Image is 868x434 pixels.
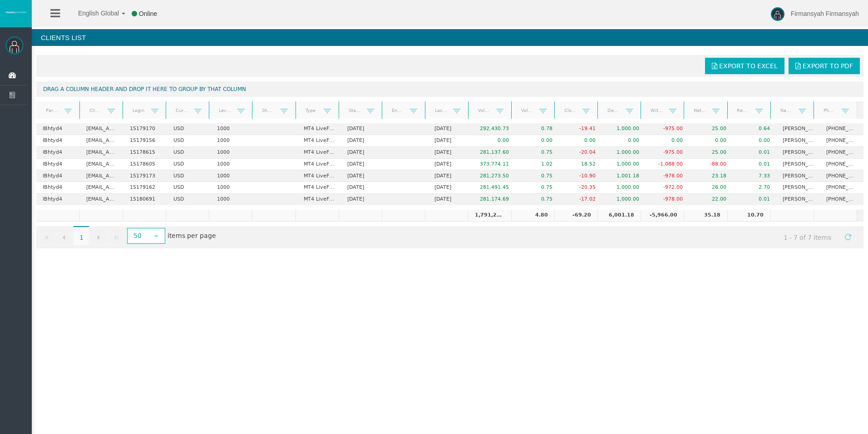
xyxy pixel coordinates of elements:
td: [DATE] [428,182,472,194]
td: [DATE] [428,159,472,171]
td: [PHONE_NUMBER] [820,123,863,135]
td: [PERSON_NAME] [776,194,820,205]
td: 0.01 [733,147,776,159]
td: 281,137.60 [472,147,515,159]
td: 1000 [211,182,254,194]
td: 1,000.00 [602,182,646,194]
a: Net deposits [688,104,712,116]
td: -978.00 [646,170,689,182]
td: 28.00 [689,182,733,194]
a: Closed PNL [559,104,583,116]
td: [DATE] [341,123,385,135]
td: 281,174.69 [472,194,515,205]
td: 1000 [211,135,254,147]
td: 0.75 [515,147,559,159]
td: 25.00 [689,147,733,159]
td: 1,791,282.08 [468,210,511,222]
td: [DATE] [341,159,385,171]
td: -88.00 [689,159,733,171]
a: Export to Excel [705,58,784,74]
td: [DATE] [341,170,385,182]
td: 292,430.73 [472,123,515,135]
td: [EMAIL_ADDRESS][DOMAIN_NAME] [80,182,123,194]
a: Client [84,104,108,116]
td: [PERSON_NAME] [776,182,820,194]
td: [PERSON_NAME] [776,123,820,135]
a: Type [300,104,324,116]
img: logo.svg [5,10,27,14]
span: Export to PDF [803,62,853,70]
span: Firmansyah Firmansyah [791,10,859,17]
td: [PERSON_NAME] [776,135,820,147]
td: 15179170 [123,123,167,135]
td: 281,273.50 [472,170,515,182]
td: [DATE] [428,147,472,159]
td: USD [167,159,211,171]
a: Go to the next page [90,229,107,245]
td: 1000 [211,159,254,171]
td: [DATE] [341,147,385,159]
td: 25.00 [689,123,733,135]
a: Volume lots [515,104,539,116]
td: [PHONE_NUMBER] [820,159,863,171]
td: MT4 LiveFloatingSpreadAccount [297,159,341,171]
td: [PHONE_NUMBER] [820,194,863,205]
td: IBhtyd4 [36,194,80,205]
td: USD [167,135,211,147]
td: MT4 LiveFloatingSpreadAccount [297,147,341,159]
a: Partner code [40,104,64,116]
td: 0.64 [733,123,776,135]
td: 15179156 [123,135,167,147]
td: 15179173 [123,170,167,182]
h4: Clients List [32,29,868,46]
td: [EMAIL_ADDRESS][DOMAIN_NAME] [80,123,123,135]
td: 1000 [211,123,254,135]
span: English Global [66,10,119,17]
span: Go to the first page [43,234,50,241]
td: 1,000.00 [602,147,646,159]
span: Go to the next page [95,234,102,241]
td: [DATE] [341,182,385,194]
img: user-image [771,7,784,21]
td: [DATE] [341,135,385,147]
td: [EMAIL_ADDRESS][DOMAIN_NAME] [80,170,123,182]
td: 0.01 [733,194,776,205]
td: [DATE] [428,194,472,205]
td: 15179162 [123,182,167,194]
td: [PHONE_NUMBER] [820,170,863,182]
td: 0.00 [515,135,559,147]
td: 2.70 [733,182,776,194]
td: 22.00 [689,194,733,205]
td: [PERSON_NAME] [776,170,820,182]
td: -5,966.00 [641,210,684,222]
td: [PHONE_NUMBER] [820,182,863,194]
span: 1 [74,226,89,245]
td: IBhtyd4 [36,123,80,135]
td: USD [167,170,211,182]
td: 35.18 [684,210,727,222]
td: 7.33 [733,170,776,182]
td: MT4 LiveFloatingSpreadAccount [297,123,341,135]
a: Deposits [602,104,626,116]
span: select [153,232,160,240]
a: Login [127,104,151,116]
span: Refresh [844,233,852,241]
td: 0.75 [515,194,559,205]
td: -69.20 [554,210,597,222]
td: [PERSON_NAME] [776,159,820,171]
td: IBhtyd4 [36,147,80,159]
a: Leverage [213,104,237,116]
td: [DATE] [428,135,472,147]
div: Drag a column header and drop it here to group by that column [36,81,863,97]
td: USD [167,123,211,135]
td: 0.00 [689,135,733,147]
td: IBhtyd4 [36,135,80,147]
span: Go to the previous page [60,234,68,241]
a: Go to the last page [108,229,124,245]
a: Start Date [343,104,367,116]
a: Real equity [731,104,755,116]
td: MT4 LiveFloatingSpreadAccount [297,194,341,205]
td: 0.75 [515,182,559,194]
a: Refresh [840,229,856,244]
a: End Date [386,104,410,116]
